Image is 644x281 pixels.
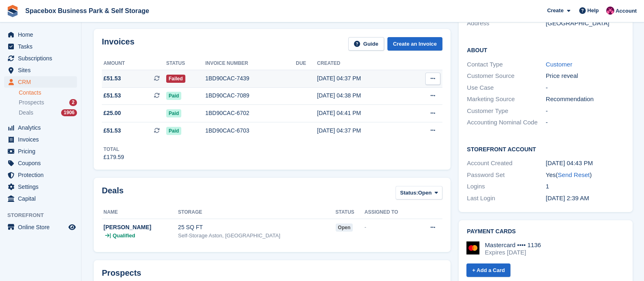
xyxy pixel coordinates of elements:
[387,37,443,51] a: Create an Invoice
[546,195,589,201] time: 2025-06-20 01:39:28 UTC
[103,153,124,162] div: £179.59
[467,145,624,153] h2: Storefront Account
[365,206,416,219] th: Assigned to
[18,146,67,157] span: Pricing
[19,98,77,107] a: Prospects 2
[4,157,77,169] a: menu
[467,83,546,93] div: Use Case
[467,19,546,28] div: Address
[4,221,77,233] a: menu
[348,37,384,51] a: Guide
[205,74,296,83] div: 1BD90CAC-7439
[69,99,77,106] div: 2
[485,241,541,249] div: Mastercard •••• 1136
[102,37,134,51] h2: Invoices
[4,181,77,192] a: menu
[546,159,625,168] div: [DATE] 04:43 PM
[205,126,296,135] div: 1BD90CAC-6703
[418,189,431,197] span: Open
[556,171,591,178] span: ( )
[485,249,541,256] div: Expires [DATE]
[467,182,546,191] div: Logins
[205,57,296,70] th: Invoice number
[466,263,510,277] a: + Add a Card
[546,182,625,191] div: 1
[18,53,67,64] span: Subscriptions
[296,57,317,70] th: Due
[547,7,563,15] span: Create
[102,206,178,219] th: Name
[400,189,418,197] span: Status:
[365,223,416,231] div: -
[18,169,67,181] span: Protection
[317,57,407,70] th: Created
[4,134,77,145] a: menu
[336,223,353,232] span: open
[558,171,589,178] a: Send Reset
[467,228,624,235] h2: Payment cards
[546,71,625,81] div: Price reveal
[19,108,77,117] a: Deals 1906
[18,64,67,76] span: Sites
[606,7,614,15] img: Avishka Chauhan
[4,146,77,157] a: menu
[102,268,141,278] h2: Prospects
[317,126,407,135] div: [DATE] 04:37 PM
[166,127,181,135] span: Paid
[178,232,335,240] div: Self-Storage Aston, [GEOGRAPHIC_DATA]
[467,170,546,180] div: Password Set
[18,193,67,204] span: Capital
[467,95,546,104] div: Marketing Source
[4,122,77,133] a: menu
[205,91,296,100] div: 1BD90CAC-7089
[467,194,546,203] div: Last Login
[67,222,77,232] a: Preview store
[7,211,81,219] span: Storefront
[61,109,77,116] div: 1906
[615,7,637,15] span: Account
[546,170,625,180] div: Yes
[587,7,599,15] span: Help
[4,53,77,64] a: menu
[4,76,77,88] a: menu
[336,206,365,219] th: Status
[103,146,124,153] div: Total
[546,61,572,68] a: Customer
[317,91,407,100] div: [DATE] 04:38 PM
[467,71,546,81] div: Customer Source
[103,126,121,135] span: £51.53
[166,57,205,70] th: Status
[546,19,625,28] div: [GEOGRAPHIC_DATA]
[7,5,19,17] img: stora-icon-8386f47178a22dfd0bd8f6a31ec36ba5ce8667c1dd55bd0f319d3a0aa187defe.svg
[166,92,181,100] span: Paid
[102,57,166,70] th: Amount
[19,89,77,97] a: Contacts
[18,157,67,169] span: Coupons
[178,223,335,232] div: 25 SQ FT
[19,99,44,106] span: Prospects
[4,64,77,76] a: menu
[102,186,123,201] h2: Deals
[317,109,407,117] div: [DATE] 04:41 PM
[103,109,121,117] span: £25.00
[467,118,546,127] div: Accounting Nominal Code
[18,181,67,192] span: Settings
[18,76,67,88] span: CRM
[110,232,111,240] span: |
[546,95,625,104] div: Recommendation
[546,83,625,93] div: -
[4,169,77,181] a: menu
[166,109,181,117] span: Paid
[546,118,625,127] div: -
[103,74,121,83] span: £51.53
[467,106,546,116] div: Customer Type
[467,159,546,168] div: Account Created
[18,122,67,133] span: Analytics
[546,106,625,116] div: -
[19,109,33,117] span: Deals
[103,223,178,232] div: [PERSON_NAME]
[467,60,546,69] div: Contact Type
[205,109,296,117] div: 1BD90CAC-6702
[178,206,335,219] th: Storage
[18,134,67,145] span: Invoices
